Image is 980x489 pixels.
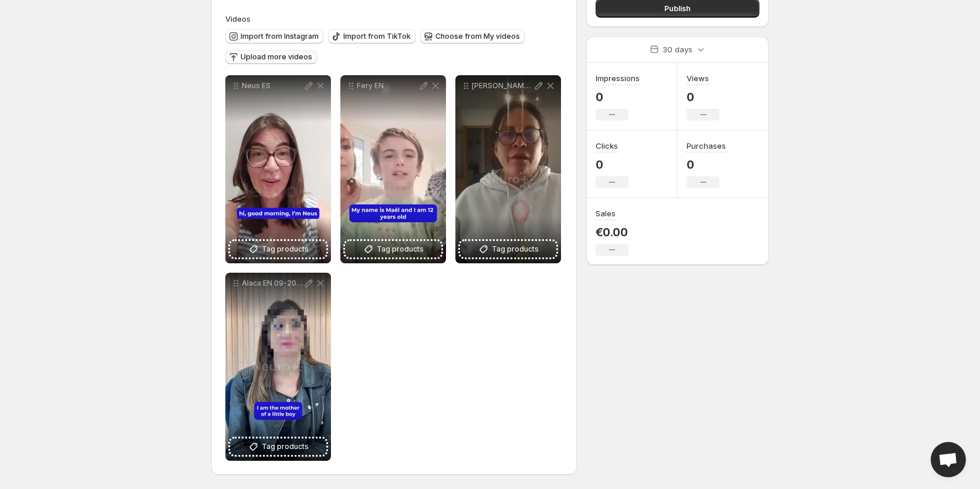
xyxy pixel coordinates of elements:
h3: Clicks [596,140,618,152]
span: Import from TikTok [343,32,411,41]
span: Import from Instagram [241,32,319,41]
div: Neus ESTag products [225,75,331,263]
button: Tag products [230,438,326,455]
h3: Impressions [596,72,640,84]
p: €0.00 [596,225,628,239]
span: Tag products [492,243,539,255]
span: Videos [225,14,251,24]
p: Alaca EN 09-2025 [242,279,303,288]
span: Upload more videos [241,52,312,62]
p: 0 [687,90,719,104]
button: Tag products [345,241,441,257]
h3: Purchases [687,140,726,152]
p: 0 [687,158,726,172]
p: 0 [596,90,640,104]
span: Tag products [377,243,424,255]
button: Tag products [460,241,556,257]
button: Import from Instagram [225,29,323,43]
a: Open chat [931,442,966,477]
p: [PERSON_NAME] en EN [472,81,533,91]
p: Fery EN [357,81,418,91]
h3: Sales [596,207,616,219]
p: Neus ES [242,81,303,91]
button: Import from TikTok [328,29,415,43]
span: Choose from My videos [435,32,520,41]
span: Tag products [262,243,309,255]
p: 30 days [663,43,692,55]
h3: Views [687,72,709,84]
button: Upload more videos [225,50,317,64]
div: [PERSON_NAME] en ENTag products [455,75,561,263]
div: Fery ENTag products [340,75,446,263]
button: Choose from My videos [420,29,525,43]
span: Publish [664,2,691,14]
p: 0 [596,158,628,172]
button: Tag products [230,241,326,257]
div: Alaca EN 09-2025Tag products [225,273,331,461]
span: Tag products [262,441,309,453]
